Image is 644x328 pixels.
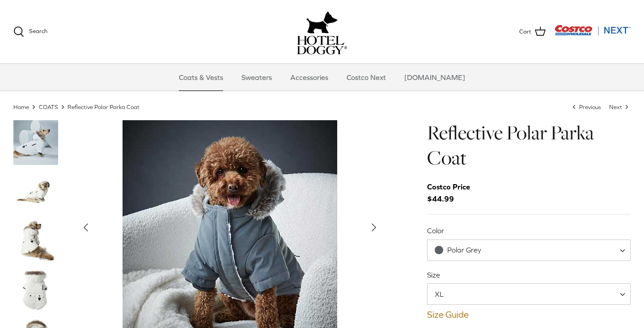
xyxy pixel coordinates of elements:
span: Cart [519,27,531,36]
label: Color [427,226,631,235]
a: COATS [39,103,58,110]
a: Previous [571,103,602,110]
nav: Breadcrumbs [13,103,631,111]
a: [DOMAIN_NAME] [396,64,473,91]
a: Accessories [282,64,336,91]
span: XL [428,289,462,299]
a: Next [609,103,631,110]
button: Next [364,218,384,237]
a: Sweaters [233,64,280,91]
a: Costco Next [339,64,394,91]
a: Cart [519,26,546,38]
button: Previous [76,218,96,237]
span: Polar Grey [447,246,481,254]
a: Thumbnail Link [13,120,58,165]
a: Visit Costco Next [555,30,631,37]
a: hoteldoggy.com hoteldoggycom [297,9,347,55]
span: Previous [579,103,601,110]
span: Polar Grey [428,245,500,255]
img: Costco Next [555,25,631,36]
span: Next [609,103,622,110]
span: Search [29,28,47,34]
span: Polar Grey [427,240,631,261]
img: hoteldoggycom [297,36,347,55]
img: hoteldoggy.com [306,9,338,36]
span: $44.99 [427,181,479,205]
h1: Reflective Polar Parka Coat [427,120,631,171]
a: Thumbnail Link [13,169,58,214]
a: Thumbnail Link [13,219,58,263]
a: Search [13,26,47,37]
span: XL [427,283,631,305]
label: Size [427,270,631,280]
a: Home [13,103,29,110]
a: Coats & Vests [171,64,231,91]
div: Costco Price [427,181,470,193]
a: Reflective Polar Parka Coat [68,103,140,110]
a: Size Guide [427,309,631,320]
a: Thumbnail Link [13,268,58,312]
